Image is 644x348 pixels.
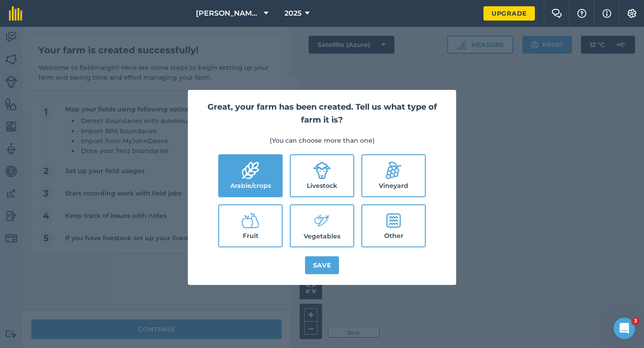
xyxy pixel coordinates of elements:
[219,205,282,246] label: Fruit
[291,155,353,196] label: Livestock
[219,155,282,196] label: Arable/crops
[632,318,639,325] span: 3
[284,8,301,19] span: 2025
[291,205,353,246] label: Vegetables
[551,9,562,18] img: Two speech bubbles overlapping with the left bubble in the forefront
[9,6,22,21] img: fieldmargin Logo
[627,9,637,18] img: A cog icon
[199,101,445,127] h2: Great, your farm has been created. Tell us what type of farm it is?
[362,205,425,246] label: Other
[614,318,635,339] iframe: Intercom live chat
[199,136,445,145] p: (You can choose more than one)
[576,9,587,18] img: A question mark icon
[305,256,339,274] button: Save
[483,6,535,21] a: Upgrade
[602,8,611,19] img: svg+xml;base64,PHN2ZyB4bWxucz0iaHR0cDovL3d3dy53My5vcmcvMjAwMC9zdmciIHdpZHRoPSIxNyIgaGVpZ2h0PSIxNy...
[196,8,260,19] span: [PERSON_NAME] & Sons
[362,155,425,196] label: Vineyard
